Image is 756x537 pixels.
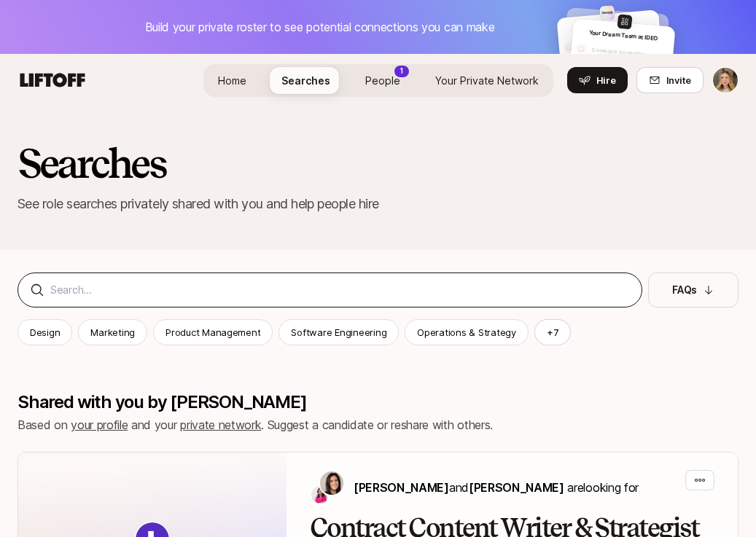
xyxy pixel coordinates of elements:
[354,67,412,94] a: People1
[596,73,616,87] span: Hire
[591,45,669,61] p: Someone incredible
[417,325,516,340] p: Operations & Strategy
[424,67,550,94] a: Your Private Network
[281,74,330,87] span: Searches
[713,68,738,93] img: Madeline Macartney
[218,74,246,87] span: Home
[563,40,576,53] img: default-avatar.svg
[354,480,449,495] span: [PERSON_NAME]
[575,42,588,55] img: default-avatar.svg
[50,281,630,299] input: Search...
[567,67,628,93] button: Hire
[270,67,342,94] a: Searches
[354,478,639,497] p: are looking for
[90,325,135,340] p: Marketing
[206,67,258,94] a: Home
[365,74,400,87] span: People
[180,418,261,432] a: private network
[712,67,739,93] button: Madeline Macartney
[17,392,739,412] p: Shared with you by [PERSON_NAME]
[636,67,704,93] button: Invite
[617,14,633,29] img: 944e2394_202f_45dd_be13_1343af5e241c.jpg
[17,415,493,434] p: Based on and your . Suggest a candidate or reshare with others.
[435,74,539,87] span: Your Private Network
[30,325,60,340] p: Design
[71,418,128,432] a: your profile
[145,17,495,36] p: Build your private roster to see potential connections you can make
[291,325,386,340] p: Software Engineering
[165,325,260,340] p: Product Management
[589,29,659,42] span: Your Dream Team at IDEO
[400,66,403,77] p: 1
[534,319,572,345] button: +7
[648,273,739,307] button: FAQs
[311,486,329,503] img: Emma Frane
[449,480,564,495] span: and
[600,5,615,20] img: 55a799f0_a19a_4597_9f16_50fc208f140f.jpg
[17,194,739,214] p: See role searches privately shared with you and help people hire
[672,281,697,299] p: FAQs
[320,471,343,495] img: Eleanor Morgan
[666,73,691,87] span: Invite
[469,480,564,495] span: [PERSON_NAME]
[17,141,165,185] h2: Searches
